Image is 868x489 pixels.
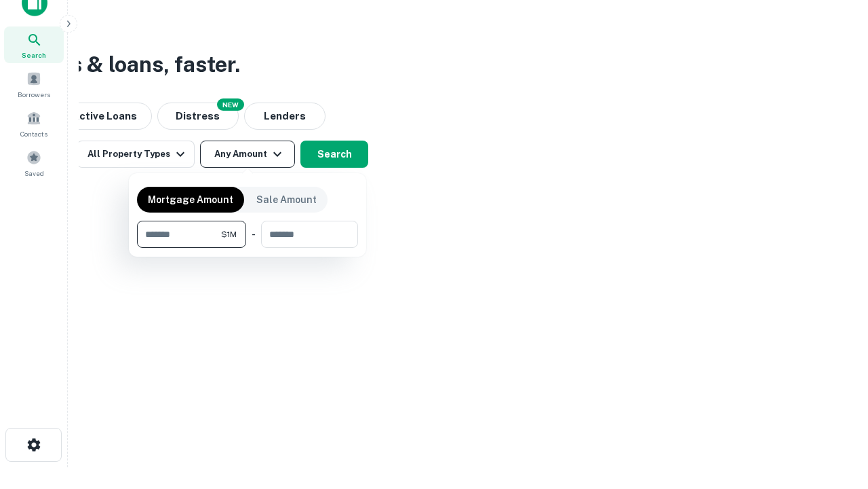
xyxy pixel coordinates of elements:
span: $1M [221,228,237,240]
p: Sale Amount [256,192,317,207]
iframe: Chat Widget [800,380,868,446]
p: Mortgage Amount [148,192,233,207]
div: - [252,221,256,248]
